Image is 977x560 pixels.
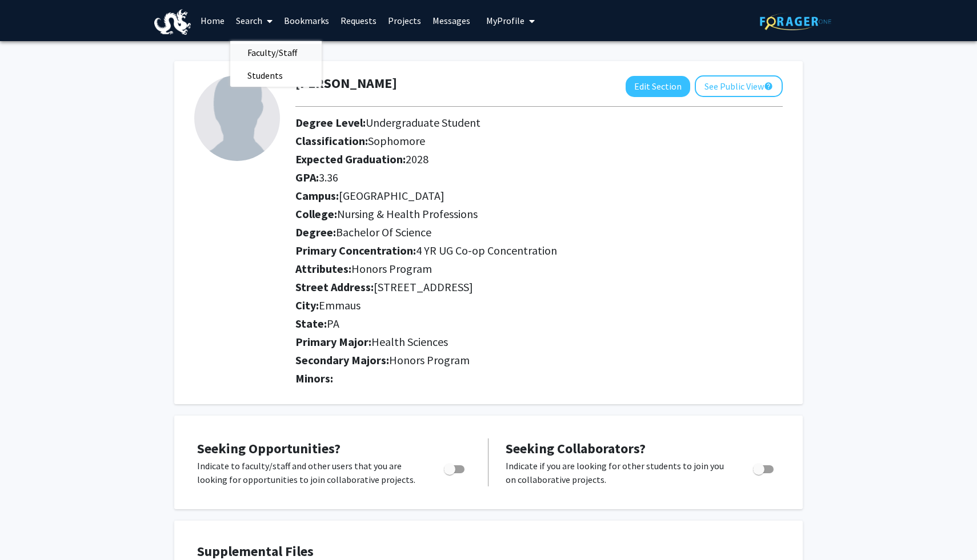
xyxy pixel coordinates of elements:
a: Bookmarks [278,1,335,41]
a: Projects [382,1,427,41]
span: 3.36 [319,170,338,184]
button: See Public View [695,75,783,97]
span: Students [230,64,300,87]
span: Nursing & Health Professions [337,207,478,221]
a: Requests [335,1,382,41]
span: Undergraduate Student [366,115,481,130]
a: Faculty/Staff [230,44,322,61]
a: Home [195,1,230,41]
h2: Campus: [295,189,783,203]
h2: Degree Level: [295,116,783,130]
a: Messages [427,1,476,41]
h2: Primary Major: [295,335,783,349]
a: Students [230,67,322,84]
button: Edit Section [626,76,690,97]
h2: Street Address: [295,280,783,294]
img: ForagerOne Logo [760,13,831,30]
span: Honors Program [351,261,432,276]
span: Honors Program [389,353,470,367]
span: Health Sciences [371,335,448,349]
h2: Primary Concentration: [295,244,783,257]
span: Faculty/Staff [230,41,314,64]
iframe: Chat [9,509,49,551]
h2: Attributes: [295,262,783,276]
span: Seeking Collaborators? [506,440,646,457]
h2: Minors: [295,372,783,385]
h2: College: [295,207,783,221]
h2: GPA: [295,171,783,184]
h2: Degree: [295,225,783,239]
p: Indicate to faculty/staff and other users that you are looking for opportunities to join collabor... [197,459,422,486]
h2: Secondary Majors: [295,353,783,367]
span: 4 YR UG Co-op Concentration [416,243,557,257]
a: Search [230,1,278,41]
span: Sophomore [368,134,425,148]
span: PA [327,316,339,331]
span: Emmaus [319,298,361,312]
span: Seeking Opportunities? [197,440,341,457]
img: Profile Picture [194,75,280,161]
h1: [PERSON_NAME] [295,75,397,92]
h2: Classification: [295,134,783,148]
img: Drexel University Logo [154,9,191,35]
mat-icon: help [764,79,773,93]
span: Bachelor Of Science [336,225,431,239]
span: 2028 [406,152,429,166]
div: Toggle [748,459,780,476]
span: My Profile [486,15,524,26]
p: Indicate if you are looking for other students to join you on collaborative projects. [506,459,731,486]
h2: City: [295,299,783,312]
h2: Expected Graduation: [295,152,783,166]
span: [STREET_ADDRESS] [374,280,473,294]
h4: Supplemental Files [197,543,780,560]
div: Toggle [439,459,471,476]
span: [GEOGRAPHIC_DATA] [339,188,445,203]
h2: State: [295,317,783,331]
